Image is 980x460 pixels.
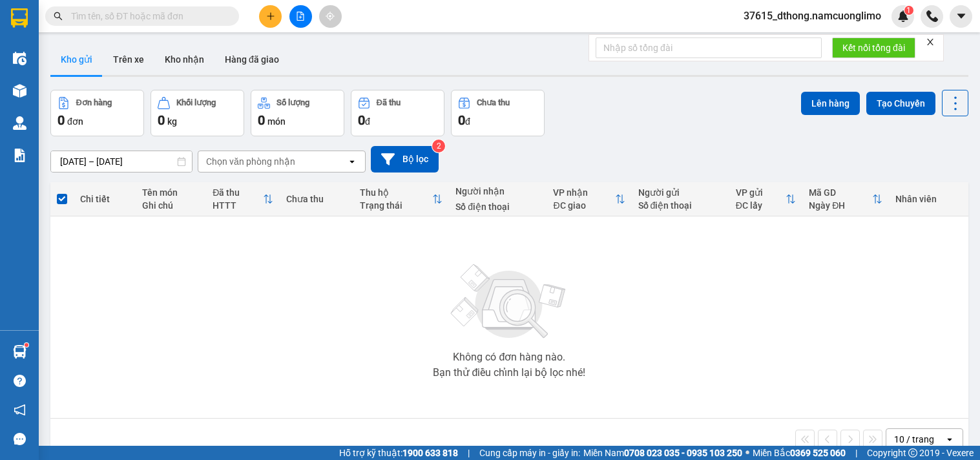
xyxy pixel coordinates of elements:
[54,12,63,21] span: search
[455,202,540,212] div: Số điện thoại
[167,116,177,127] span: kg
[142,200,200,211] div: Ghi chú
[638,200,723,211] div: Số điện thoại
[729,182,803,216] th: Toggle SortBy
[624,448,742,458] strong: 0708 023 035 - 0935 103 250
[553,187,614,198] div: VP nhận
[842,41,905,55] span: Kết nối tổng đài
[453,352,565,362] div: Không có đơn hàng nào.
[286,194,347,204] div: Chưa thu
[11,8,28,28] img: logo-vxr
[80,194,129,204] div: Chi tiết
[944,434,955,444] svg: open
[51,151,192,172] input: Select a date range.
[176,98,216,107] div: Khối lượng
[213,200,263,211] div: HTTT
[458,112,465,128] span: 0
[206,182,280,216] th: Toggle SortBy
[477,98,510,107] div: Chưa thu
[13,345,26,359] img: warehouse-icon
[790,448,846,458] strong: 0369 525 060
[596,37,822,58] input: Nhập số tổng đài
[855,446,857,460] span: |
[276,98,309,107] div: Số lượng
[955,10,967,22] span: caret-down
[733,8,891,24] span: 37615_dthong.namcuonglimo
[206,155,295,168] div: Chọn văn phòng nhận
[50,44,103,75] button: Kho gửi
[14,404,26,416] span: notification
[809,200,872,211] div: Ngày ĐH
[214,44,289,75] button: Hàng đã giao
[13,116,26,130] img: warehouse-icon
[267,116,286,127] span: món
[71,9,224,23] input: Tìm tên, số ĐT hoặc mã đơn
[360,200,433,211] div: Trạng thái
[908,448,917,457] span: copyright
[25,343,28,347] sup: 1
[259,5,282,28] button: plus
[736,200,786,211] div: ĐC lấy
[142,187,200,198] div: Tên món
[583,446,742,460] span: Miền Nam
[57,112,65,128] span: 0
[67,116,83,127] span: đơn
[906,6,911,15] span: 1
[809,187,872,198] div: Mã GD
[151,90,244,136] button: Khối lượng0kg
[736,187,786,198] div: VP gửi
[904,6,913,15] sup: 1
[266,12,275,21] span: plus
[353,182,450,216] th: Toggle SortBy
[103,44,154,75] button: Trên xe
[451,90,545,136] button: Chưa thu0đ
[926,37,935,47] span: close
[832,37,915,58] button: Kết nối tổng đài
[547,182,631,216] th: Toggle SortBy
[895,194,961,204] div: Nhân viên
[76,98,112,107] div: Đơn hàng
[377,98,401,107] div: Đã thu
[154,44,214,75] button: Kho nhận
[468,446,470,460] span: |
[319,5,342,28] button: aim
[289,5,312,28] button: file-add
[14,375,26,387] span: question-circle
[433,368,585,378] div: Bạn thử điều chỉnh lại bộ lọc nhé!
[894,433,934,446] div: 10 / trang
[351,90,444,136] button: Đã thu0đ
[358,112,365,128] span: 0
[802,182,889,216] th: Toggle SortBy
[866,92,935,115] button: Tạo Chuyến
[213,187,263,198] div: Đã thu
[296,12,305,21] span: file-add
[745,450,749,455] span: ⚪️
[553,200,614,211] div: ĐC giao
[432,140,445,152] sup: 2
[753,446,846,460] span: Miền Bắc
[638,187,723,198] div: Người gửi
[371,146,439,172] button: Bộ lọc
[251,90,344,136] button: Số lượng0món
[365,116,370,127] span: đ
[158,112,165,128] span: 0
[13,52,26,65] img: warehouse-icon
[13,149,26,162] img: solution-icon
[13,84,26,98] img: warehouse-icon
[360,187,433,198] div: Thu hộ
[926,10,938,22] img: phone-icon
[402,448,458,458] strong: 1900 633 818
[258,112,265,128] span: 0
[465,116,470,127] span: đ
[347,156,357,167] svg: open
[479,446,580,460] span: Cung cấp máy in - giấy in:
[14,433,26,445] span: message
[339,446,458,460] span: Hỗ trợ kỹ thuật:
[326,12,335,21] span: aim
[444,256,574,347] img: svg+xml;base64,PHN2ZyBjbGFzcz0ibGlzdC1wbHVnX19zdmciIHhtbG5zPSJodHRwOi8vd3d3LnczLm9yZy8yMDAwL3N2Zy...
[50,90,144,136] button: Đơn hàng0đơn
[897,10,909,22] img: icon-new-feature
[455,186,540,196] div: Người nhận
[801,92,860,115] button: Lên hàng
[950,5,972,28] button: caret-down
